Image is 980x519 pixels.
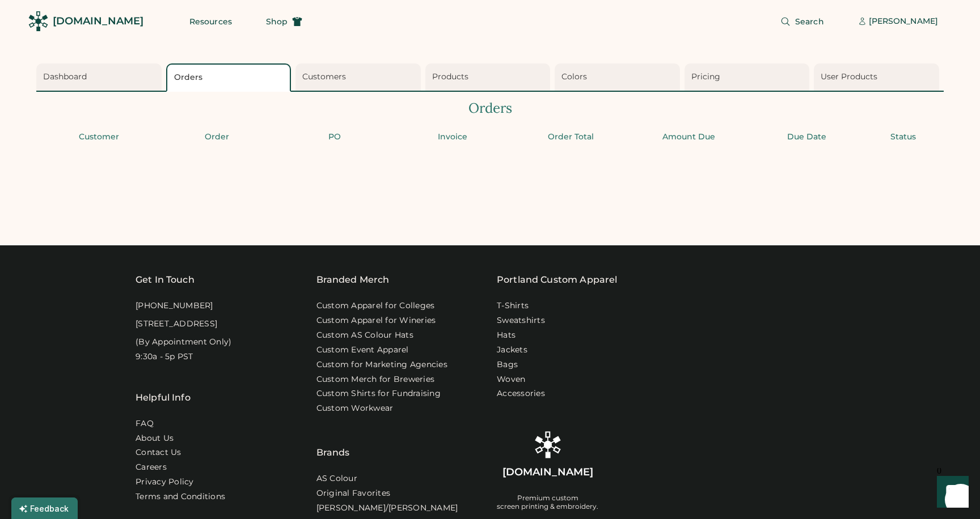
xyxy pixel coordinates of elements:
div: Orders [174,72,287,83]
iframe: Front Chat [926,468,975,517]
a: T-Shirts [497,300,529,312]
a: Custom Apparel for Colleges [316,300,435,312]
img: Rendered Logo - Screens [534,431,561,458]
a: Jackets [497,344,527,356]
a: Bags [497,359,518,371]
div: 9:30a - 5p PST [136,351,193,363]
div: Invoice [397,131,508,143]
div: Customer [43,131,154,143]
img: Rendered Logo - Screens [28,11,48,31]
div: Order Total [515,131,626,143]
div: Branded Merch [316,273,390,287]
button: Shop [252,10,316,33]
div: [PHONE_NUMBER] [136,300,213,312]
span: Shop [266,18,288,25]
button: Search [767,10,838,33]
a: Custom Merch for Breweries [316,374,435,385]
div: Terms and Conditions [136,491,225,503]
div: Helpful Info [136,391,191,405]
a: Careers [136,462,167,473]
a: Custom Event Apparel [316,344,409,356]
div: Pricing [691,71,806,83]
div: Customers [302,71,417,83]
div: Get In Touch [136,273,195,287]
div: Premium custom screen printing & embroidery. [497,494,598,512]
div: Brands [316,418,350,460]
div: Colors [561,71,677,83]
a: Custom Apparel for Wineries [316,315,436,326]
div: Dashboard [43,71,158,83]
a: [PERSON_NAME]/[PERSON_NAME] [316,503,458,514]
a: Custom Workwear [316,403,394,414]
div: Orders [36,99,944,118]
div: [DOMAIN_NAME] [502,465,593,479]
a: FAQ [136,418,154,429]
div: (By Appointment Only) [136,337,231,348]
div: [STREET_ADDRESS] [136,318,217,330]
a: About Us [136,433,174,444]
div: User Products [821,71,936,83]
a: AS Colour [316,473,357,484]
a: Woven [497,374,525,385]
div: Order [161,131,272,143]
a: Contact Us [136,447,181,458]
div: [DOMAIN_NAME] [53,14,143,28]
a: Custom for Marketing Agencies [316,359,447,371]
div: Products [432,71,547,83]
a: Privacy Policy [136,477,194,488]
div: Amount Due [633,131,744,143]
span: Search [795,18,824,25]
a: Original Favorites [316,488,391,499]
div: [PERSON_NAME] [869,16,938,27]
a: Accessories [497,388,545,399]
a: Custom AS Colour Hats [316,330,413,341]
div: PO [279,131,390,143]
a: Custom Shirts for Fundraising [316,388,441,399]
div: Status [869,131,937,143]
div: Due Date [751,131,862,143]
button: Resources [176,10,246,33]
a: Hats [497,330,516,341]
a: Portland Custom Apparel [497,273,617,287]
a: Sweatshirts [497,315,545,326]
